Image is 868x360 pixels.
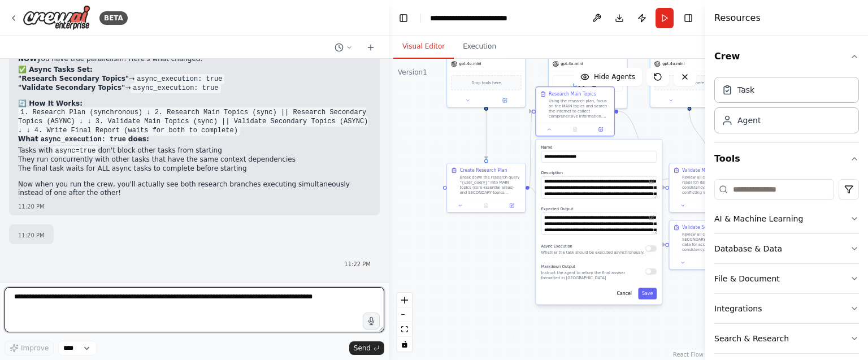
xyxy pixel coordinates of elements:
[18,164,371,174] li: The final task waits for ALL async tasks to complete before starting
[18,99,83,107] strong: 🔄 How It Works:
[680,10,696,26] button: Hide right sidebar
[18,202,371,211] div: 11:20 PM
[574,68,642,86] button: Hide Agents
[446,36,526,107] div: gpt-4o-miniDrop tools here
[483,110,489,159] g: Edge from 31d20276-c30e-4372-8e30-d122b1af3b94 to 500e29bd-2827-4f29-b2fb-1e96852b80ac
[18,75,371,84] li: →
[23,5,90,31] img: Logo
[690,97,726,104] button: Open in side panel
[471,80,501,86] span: Drop tools here
[18,55,371,64] p: you have true parallelism! Here's what changed:
[648,177,655,185] button: Open in editor
[18,84,371,93] li: →
[18,55,37,63] strong: NOW
[398,68,427,77] div: Version 1
[99,11,128,25] div: BETA
[673,352,704,358] a: React Flow attribution
[641,241,665,248] g: Edge from 024b1e95-f87b-47b8-9d20-c36980713e14 to 2d319644-811c-47e7-98aa-0d3c2dc32e95
[330,41,357,54] button: Switch to previous chat
[397,307,412,322] button: zoom out
[18,66,93,73] strong: ✅ Async Tasks Set:
[18,180,371,198] p: Now when you run the crew, you'll actually see both research branches executing simultaneously in...
[397,337,412,352] button: toggle interactivity
[38,135,128,145] code: async_execution: true
[714,41,859,72] button: Crew
[541,250,645,255] p: Whether the task should be executed asynchronously.
[53,146,98,156] code: async=true
[549,98,610,119] div: Using the research plan, focus on the MAIN topics and search the internet to collect comprehensiv...
[737,115,761,126] div: Agent
[714,324,859,353] button: Search & Research
[530,184,554,248] g: Edge from 500e29bd-2827-4f29-b2fb-1e96852b80ac to 024b1e95-f87b-47b8-9d20-c36980713e14
[430,12,528,24] nav: breadcrumb
[541,145,657,150] label: Name
[562,125,589,133] button: No output available
[396,10,411,26] button: Hide left sidebar
[638,288,657,299] button: Save
[669,163,748,212] div: Validate Main TopicsReview all collected MAIN topic research data for accuracy and consistency. I...
[18,135,149,143] strong: What does:
[695,202,722,209] button: No output available
[344,260,371,268] div: 11:22 PM
[561,62,583,67] span: gpt-4o-mini
[548,36,628,109] div: gpt-4o-miniScrapeWebsiteToolEXASearchTool
[714,234,859,263] button: Database & Data
[590,125,612,133] button: Open in side panel
[714,11,761,25] h4: Resources
[594,72,635,81] span: Hide Agents
[662,62,684,67] span: gpt-4o-mini
[362,41,380,54] button: Start a new chat
[682,224,740,231] div: Validate Secondary Topics
[363,313,380,329] button: Click to speak your automation idea
[541,264,575,269] span: Markdown Output
[714,294,859,323] button: Integrations
[714,303,762,314] div: Integrations
[446,163,526,212] div: Create Research PlanBreak down the research query "{user_query}" into MAIN topics (core essential...
[541,244,572,249] span: Async Execution
[549,91,596,97] div: Research Main Topics
[18,84,125,92] strong: "Validate Secondary Topics"
[131,83,220,93] code: async_execution: true
[669,220,748,270] div: Validate Secondary TopicsReview all collected SECONDARY topic research data for accuracy and cons...
[397,293,412,352] div: React Flow controls
[349,341,384,355] button: Send
[714,204,859,233] button: AI & Machine Learning
[648,214,655,221] button: Open in editor
[21,344,49,353] span: Improve
[737,84,754,96] div: Task
[487,97,523,104] button: Open in side panel
[686,110,711,159] g: Edge from 46a307bd-3778-4756-b650-6c499df4ea76 to 85f584ec-b5dc-4c97-aeca-74ff85b0ea04
[541,270,645,280] p: Instruct the agent to return the final answer formatted in [GEOGRAPHIC_DATA]
[682,175,744,195] div: Review all collected MAIN topic research data for accuracy and consistency. Identify any conflict...
[714,264,859,293] button: File & Document
[714,72,859,142] div: Crew
[459,62,481,67] span: gpt-4o-mini
[472,202,500,209] button: No output available
[714,243,782,254] div: Database & Data
[588,98,624,105] button: Open in side panel
[460,175,522,195] div: Break down the research query "{user_query}" into MAIN topics (core essential areas) and SECONDAR...
[714,333,789,344] div: Search & Research
[18,146,371,155] li: Tasks with don't block other tasks from starting
[397,293,412,307] button: zoom in
[354,344,371,353] span: Send
[18,231,45,240] div: 11:20 PM
[714,213,803,224] div: AI & Machine Learning
[541,206,657,211] label: Expected Output
[526,108,536,190] g: Edge from 500e29bd-2827-4f29-b2fb-1e96852b80ac to 3b32c930-8425-4bd7-bf31-0ff1c7812216
[134,74,224,84] code: async_execution: true
[650,36,730,107] div: gpt-4o-miniDrop tools here
[454,35,505,59] button: Execution
[682,167,727,174] div: Validate Main Topics
[613,288,636,299] button: Cancel
[714,273,780,284] div: File & Document
[682,232,744,252] div: Review all collected SECONDARY topic research data for accuracy and consistency. Identify any con...
[5,341,54,355] button: Improve
[541,170,657,175] label: Description
[695,259,722,266] button: No output available
[714,143,859,175] button: Tools
[18,155,371,164] li: They run concurrently with other tasks that have the same context dependencies
[501,202,523,209] button: Open in side panel
[535,86,615,136] div: Research Main TopicsUsing the research plan, focus on the MAIN topics and search the internet to ...
[393,35,454,59] button: Visual Editor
